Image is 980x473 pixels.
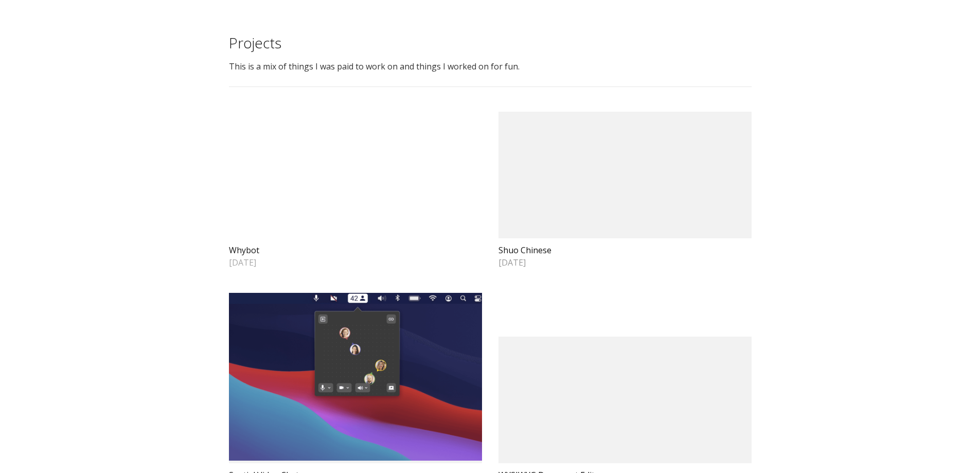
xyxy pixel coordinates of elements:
[229,61,752,72] div: This is a mix of things I was paid to work on and things I worked on for fun.
[229,244,482,256] h2: Whybot
[229,33,752,52] h1: Projects
[498,112,752,268] a: Shuo Chinese[DATE]
[229,112,482,268] a: Whybot[DATE]
[229,293,482,461] img: Spatial Video Chat
[229,257,482,268] span: [DATE]
[498,257,752,268] span: [DATE]
[498,244,752,256] h2: Shuo Chinese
